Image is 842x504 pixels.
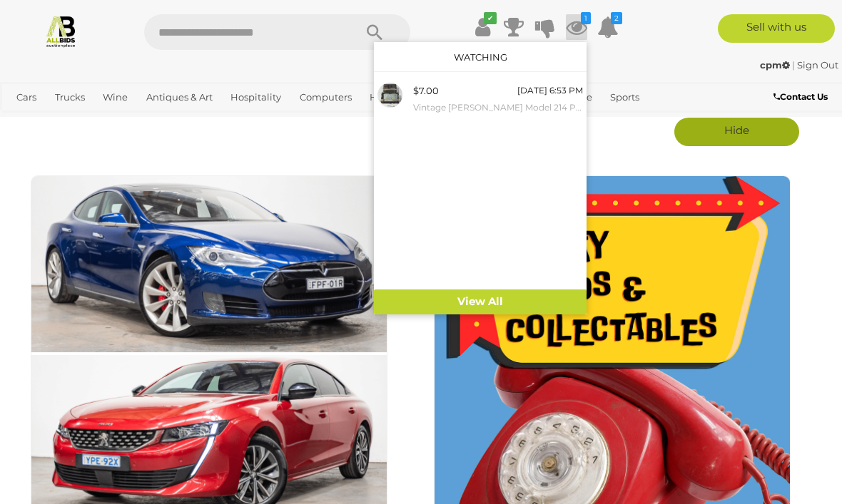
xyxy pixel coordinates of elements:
span: $7.00 [413,85,439,96]
strong: cpm [760,59,790,71]
a: [GEOGRAPHIC_DATA] [11,109,123,133]
img: Allbids.com.au [44,14,78,48]
a: Household [364,86,427,109]
a: Watching [454,51,507,63]
a: 2 [597,14,619,40]
div: [DATE] 6:53 PM [517,83,583,98]
a: ✔ [472,14,493,40]
i: 1 [581,12,591,24]
a: Sports [604,86,645,109]
a: 1 [566,14,587,40]
a: Wine [97,86,133,109]
a: Contact Us [773,89,831,105]
a: $7.00 [DATE] 6:53 PM Vintage [PERSON_NAME] Model 214 Portable Car Radio [374,79,587,118]
i: ✔ [484,12,497,24]
a: Sell with us [718,14,835,43]
img: 53390-97a.jpg [377,83,402,108]
span: | [792,59,795,71]
a: Trucks [49,86,91,109]
b: Contact Us [773,91,828,102]
button: Search [339,14,410,50]
a: Computers [294,86,357,109]
a: cpm [760,59,792,71]
i: 2 [611,12,622,24]
a: Sign Out [797,59,838,71]
a: Hospitality [225,86,287,109]
a: View All [374,289,587,314]
small: Vintage [PERSON_NAME] Model 214 Portable Car Radio [413,100,583,115]
a: Cars [11,86,42,109]
a: Antiques & Art [141,86,218,109]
